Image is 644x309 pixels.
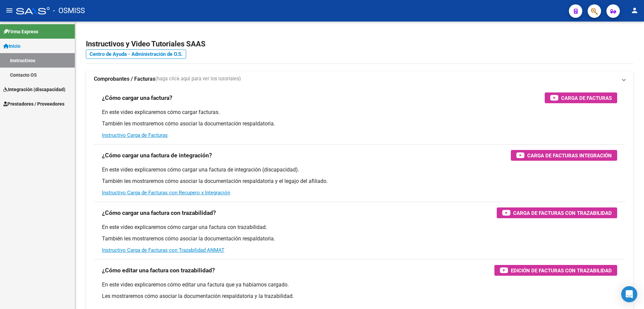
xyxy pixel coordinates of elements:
span: Prestadores / Proveedores [3,100,64,108]
p: En este video explicaremos cómo cargar facturas. [102,109,617,116]
p: En este video explicaremos cómo cargar una factura con trazabilidad. [102,224,617,231]
button: Carga de Facturas [545,92,617,103]
button: Edición de Facturas con Trazabilidad [494,265,617,276]
a: Centro de Ayuda - Administración de O.S. [86,49,186,59]
button: Carga de Facturas Integración [511,150,617,161]
span: Firma Express [3,28,38,35]
span: Carga de Facturas con Trazabilidad [513,209,612,217]
a: Instructivo Carga de Facturas con Recupero x Integración [102,190,230,196]
mat-expansion-panel-header: Comprobantes / Facturas(haga click aquí para ver los tutoriales) [86,71,633,87]
p: También les mostraremos cómo asociar la documentación respaldatoria. [102,120,617,127]
h3: ¿Cómo cargar una factura con trazabilidad? [102,208,216,218]
a: Instructivo Carga de Facturas con Trazabilidad ANMAT [102,247,224,253]
span: - OSMISS [53,3,85,18]
p: En este video explicaremos cómo editar una factura que ya habíamos cargado. [102,281,617,288]
div: Open Intercom Messenger [621,286,637,302]
h2: Instructivos y Video Tutoriales SAAS [86,38,633,50]
span: Inicio [3,42,20,50]
strong: Comprobantes / Facturas [94,75,155,83]
span: (haga click aquí para ver los tutoriales) [155,75,241,83]
span: Carga de Facturas Integración [527,151,612,160]
span: Edición de Facturas con Trazabilidad [511,266,612,275]
h3: ¿Cómo editar una factura con trazabilidad? [102,266,215,275]
mat-icon: person [631,6,639,14]
h3: ¿Cómo cargar una factura? [102,93,172,103]
p: También les mostraremos cómo asociar la documentación respaldatoria. [102,235,617,242]
p: Les mostraremos cómo asociar la documentación respaldatoria y la trazabilidad. [102,293,617,300]
p: En este video explicaremos cómo cargar una factura de integración (discapacidad). [102,166,617,173]
span: Integración (discapacidad) [3,86,65,93]
p: También les mostraremos cómo asociar la documentación respaldatoria y el legajo del afiliado. [102,178,617,185]
mat-icon: menu [5,6,13,14]
button: Carga de Facturas con Trazabilidad [497,207,617,218]
span: Carga de Facturas [561,94,612,102]
h3: ¿Cómo cargar una factura de integración? [102,151,212,160]
a: Instructivo Carga de Facturas [102,132,168,138]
